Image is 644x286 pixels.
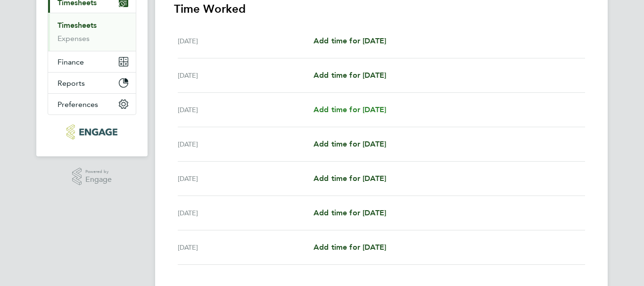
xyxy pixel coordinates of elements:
[58,21,97,30] a: Timesheets
[314,36,386,45] span: Add time for [DATE]
[314,139,386,148] span: Add time for [DATE]
[66,124,117,139] img: conceptresources-logo-retina.png
[314,243,386,252] span: Add time for [DATE]
[178,70,314,81] div: [DATE]
[314,35,386,47] a: Add time for [DATE]
[178,104,314,115] div: [DATE]
[58,79,85,88] span: Reports
[178,242,314,253] div: [DATE]
[314,242,386,253] a: Add time for [DATE]
[178,207,314,219] div: [DATE]
[174,1,589,16] h3: Time Worked
[314,139,386,150] a: Add time for [DATE]
[48,94,136,114] button: Preferences
[72,168,112,186] a: Powered byEngage
[48,13,136,51] div: Timesheets
[85,176,112,184] span: Engage
[85,168,112,176] span: Powered by
[178,139,314,150] div: [DATE]
[48,124,136,139] a: Go to home page
[314,71,386,80] span: Add time for [DATE]
[314,208,386,217] span: Add time for [DATE]
[314,173,386,184] a: Add time for [DATE]
[58,100,98,109] span: Preferences
[314,207,386,219] a: Add time for [DATE]
[48,73,136,93] button: Reports
[48,51,136,72] button: Finance
[314,174,386,183] span: Add time for [DATE]
[58,57,84,66] span: Finance
[314,105,386,114] span: Add time for [DATE]
[178,173,314,184] div: [DATE]
[314,70,386,81] a: Add time for [DATE]
[58,34,90,43] a: Expenses
[178,35,314,47] div: [DATE]
[314,104,386,115] a: Add time for [DATE]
